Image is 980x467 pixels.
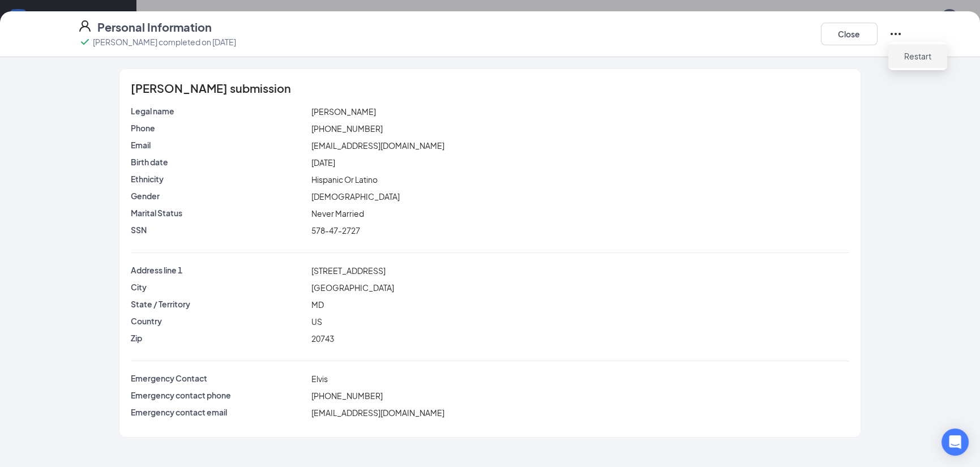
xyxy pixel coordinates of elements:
span: [PERSON_NAME] [311,106,376,117]
p: City [131,281,307,293]
p: Address line 1 [131,264,307,276]
span: [DEMOGRAPHIC_DATA] [311,191,400,202]
span: Hispanic Or Latino [311,174,378,185]
span: Never Married [311,208,364,218]
span: MD [311,299,324,310]
span: Restart [904,50,931,62]
svg: Ellipses [889,27,902,41]
span: [EMAIL_ADDRESS][DOMAIN_NAME] [311,408,444,418]
span: [EMAIL_ADDRESS][DOMAIN_NAME] [311,140,444,151]
span: [PHONE_NUMBER] [311,123,383,134]
p: Country [131,315,307,327]
button: Close [821,23,878,45]
span: 20743 [311,333,334,344]
h4: Personal Information [97,19,212,35]
span: 578-47-2727 [311,225,360,235]
p: Marital Status [131,207,307,218]
span: [PERSON_NAME] submission [131,83,291,94]
p: [PERSON_NAME] completed on [DATE] [93,36,236,48]
p: SSN [131,224,307,235]
span: [STREET_ADDRESS] [311,265,386,276]
span: US [311,316,322,327]
p: Zip [131,332,307,344]
span: [DATE] [311,157,335,168]
p: Birth date [131,156,307,168]
p: State / Territory [131,298,307,310]
span: [PHONE_NUMBER] [311,391,383,401]
p: Legal name [131,105,307,117]
p: Emergency contact email [131,406,307,418]
p: Emergency Contact [131,372,307,384]
p: Phone [131,122,307,134]
p: Emergency contact phone [131,389,307,401]
span: Elvis [311,374,328,384]
button: Restart [895,47,940,65]
p: Email [131,139,307,151]
p: Gender [131,190,307,202]
svg: User [78,19,92,33]
svg: Checkmark [78,35,92,49]
span: [GEOGRAPHIC_DATA] [311,282,394,293]
p: Ethnicity [131,173,307,185]
div: Open Intercom Messenger [942,429,969,456]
